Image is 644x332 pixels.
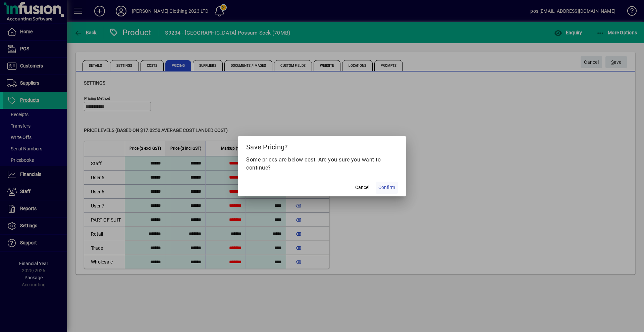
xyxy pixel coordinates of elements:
span: Cancel [355,184,369,191]
button: Confirm [376,182,398,194]
button: Cancel [352,182,373,194]
span: Confirm [378,184,395,191]
p: Some prices are below cost. Are you sure you want to continue? [246,156,398,172]
h2: Save Pricing? [238,136,406,155]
